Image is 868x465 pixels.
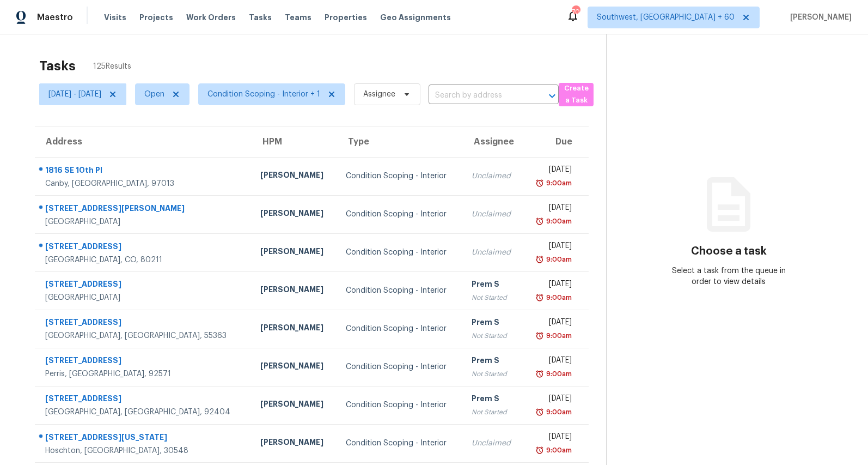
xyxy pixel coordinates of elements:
[691,246,767,257] h3: Choose a task
[346,323,454,334] div: Condition Scoping - Interior
[531,355,572,369] div: [DATE]
[535,254,544,265] img: Overdue Alarm Icon
[45,432,243,445] div: [STREET_ADDRESS][US_STATE]
[472,209,514,220] div: Unclaimed
[45,369,243,379] div: Perris, [GEOGRAPHIC_DATA], 92571
[535,178,544,189] img: Overdue Alarm Icon
[346,400,454,410] div: Condition Scoping - Interior
[93,61,131,72] span: 125 Results
[429,87,528,104] input: Search by address
[346,171,454,182] div: Condition Scoping - Interior
[260,170,328,183] div: [PERSON_NAME]
[472,279,514,292] div: Prem S
[535,216,544,227] img: Overdue Alarm Icon
[544,369,572,379] div: 9:00am
[472,438,514,449] div: Unclaimed
[535,330,544,341] img: Overdue Alarm Icon
[572,7,579,17] div: 706
[45,165,243,178] div: 1816 SE 10th Pl
[786,12,852,23] span: [PERSON_NAME]
[186,12,236,23] span: Work Orders
[207,89,320,100] span: Condition Scoping - Interior + 1
[260,246,328,259] div: [PERSON_NAME]
[544,330,572,341] div: 9:00am
[472,393,514,407] div: Prem S
[472,292,514,303] div: Not Started
[45,355,243,369] div: [STREET_ADDRESS]
[535,445,544,456] img: Overdue Alarm Icon
[45,241,243,255] div: [STREET_ADDRESS]
[472,355,514,369] div: Prem S
[472,369,514,379] div: Not Started
[545,88,560,104] button: Open
[531,393,572,407] div: [DATE]
[363,89,395,100] span: Assignee
[531,317,572,330] div: [DATE]
[260,360,328,374] div: [PERSON_NAME]
[531,164,572,178] div: [DATE]
[139,12,173,23] span: Projects
[472,171,514,182] div: Unclaimed
[472,407,514,418] div: Not Started
[535,369,544,379] img: Overdue Alarm Icon
[544,216,572,227] div: 9:00am
[260,208,328,221] div: [PERSON_NAME]
[252,126,337,157] th: HPM
[285,12,311,23] span: Teams
[544,292,572,303] div: 9:00am
[564,82,588,107] span: Create a Task
[45,178,243,189] div: Canby, [GEOGRAPHIC_DATA], 97013
[337,126,462,157] th: Type
[380,12,451,23] span: Geo Assignments
[531,202,572,216] div: [DATE]
[249,14,272,21] span: Tasks
[45,393,243,407] div: [STREET_ADDRESS]
[260,322,328,336] div: [PERSON_NAME]
[463,126,523,157] th: Assignee
[346,361,454,372] div: Condition Scoping - Interior
[45,255,243,265] div: [GEOGRAPHIC_DATA], CO, 80211
[45,445,243,456] div: Hoschton, [GEOGRAPHIC_DATA], 30548
[531,279,572,292] div: [DATE]
[104,12,126,23] span: Visits
[346,438,454,449] div: Condition Scoping - Interior
[45,279,243,292] div: [STREET_ADDRESS]
[544,254,572,265] div: 9:00am
[260,398,328,412] div: [PERSON_NAME]
[35,126,252,157] th: Address
[346,285,454,296] div: Condition Scoping - Interior
[39,61,76,71] h2: Tasks
[535,292,544,303] img: Overdue Alarm Icon
[531,240,572,254] div: [DATE]
[45,216,243,227] div: [GEOGRAPHIC_DATA]
[45,292,243,303] div: [GEOGRAPHIC_DATA]
[144,89,164,100] span: Open
[544,445,572,456] div: 9:00am
[544,178,572,189] div: 9:00am
[45,407,243,418] div: [GEOGRAPHIC_DATA], [GEOGRAPHIC_DATA], 92404
[531,431,572,445] div: [DATE]
[37,12,73,23] span: Maestro
[346,209,454,220] div: Condition Scoping - Interior
[472,247,514,258] div: Unclaimed
[668,265,790,287] div: Select a task from the queue in order to view details
[559,83,594,106] button: Create a Task
[544,407,572,418] div: 9:00am
[48,89,101,100] span: [DATE] - [DATE]
[45,203,243,216] div: [STREET_ADDRESS][PERSON_NAME]
[325,12,367,23] span: Properties
[597,12,735,23] span: Southwest, [GEOGRAPHIC_DATA] + 60
[472,317,514,330] div: Prem S
[472,330,514,341] div: Not Started
[535,407,544,418] img: Overdue Alarm Icon
[260,284,328,298] div: [PERSON_NAME]
[523,126,589,157] th: Due
[45,330,243,341] div: [GEOGRAPHIC_DATA], [GEOGRAPHIC_DATA], 55363
[45,317,243,330] div: [STREET_ADDRESS]
[260,437,328,450] div: [PERSON_NAME]
[346,247,454,258] div: Condition Scoping - Interior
